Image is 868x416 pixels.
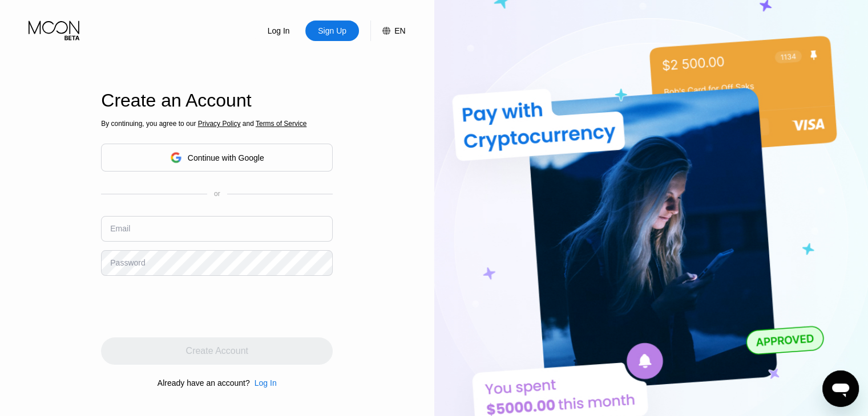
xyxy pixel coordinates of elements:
[822,370,859,407] iframe: زر إطلاق نافذة المراسلة
[256,120,306,128] span: Terms of Service
[240,120,256,128] span: and
[250,378,277,388] div: Log In
[305,21,359,41] div: Sign Up
[110,224,130,233] div: Email
[101,284,274,329] iframe: reCAPTCHA
[252,21,305,41] div: Log In
[255,378,277,388] div: Log In
[198,120,241,128] span: Privacy Policy
[188,153,264,162] div: Continue with Google
[101,90,333,111] div: Create an Account
[110,258,145,267] div: Password
[101,120,333,128] div: By continuing, you agree to our
[394,26,405,35] div: EN
[317,25,348,36] div: Sign Up
[101,144,333,172] div: Continue with Google
[370,21,405,41] div: EN
[214,190,220,198] div: or
[267,25,291,36] div: Log In
[158,378,250,388] div: Already have an account?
